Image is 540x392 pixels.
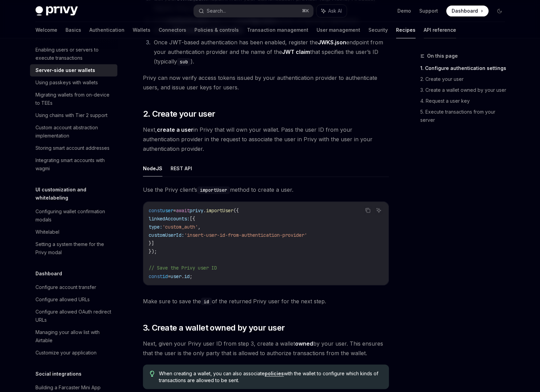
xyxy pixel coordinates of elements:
[35,124,113,140] div: Custom account abstraction implementation
[368,22,388,38] a: Security
[149,248,157,255] span: });
[396,22,415,38] a: Recipes
[30,205,117,226] a: Configuring wallet confirmation modals
[35,370,82,378] h5: Social integrations
[247,22,308,38] a: Transaction management
[149,265,217,271] span: // Save the Privy user ID
[133,22,150,38] a: Wallets
[190,273,192,279] span: ;
[233,207,239,214] span: ({
[190,216,195,222] span: [{
[143,125,389,154] span: Next, in Privy that will own your wallet. Pass the user ID from your authentication provider in t...
[162,273,168,279] span: id
[35,78,98,87] div: Using passkeys with wallets
[171,160,192,176] button: REST API
[198,224,201,230] span: ,
[317,5,347,17] button: Ask AI
[207,7,226,15] div: Search...
[159,370,382,383] span: When creating a wallet, you can also associate with the wallet to configure which kinds of transa...
[35,349,97,357] div: Customize your application
[35,328,113,345] div: Managing your allow list with Airtable
[194,5,313,17] button: Search...⌘K
[30,121,117,142] a: Custom account abstraction implementation
[295,340,313,347] a: owned
[374,206,383,215] button: Ask AI
[143,338,389,358] span: Next, given your Privy user ID from step 3, create a wallet by your user. This ensures that the u...
[152,38,389,66] li: Once JWT-based authentication has been enabled, register the endpoint from your authentication pr...
[149,224,162,230] span: type:
[30,293,117,306] a: Configure allowed URLs
[318,39,346,46] strong: JWKS.json
[265,370,284,376] a: policies
[35,66,95,74] div: Server-side user wallets
[184,232,307,238] span: 'insert-user-id-from-authentication-provider'
[35,144,110,152] div: Storing smart account addresses
[30,89,117,109] a: Migrating wallets from on-device to TEEs
[30,154,117,175] a: Integrating smart accounts with wagmi
[143,160,162,176] button: NodeJS
[201,297,212,305] code: id
[397,8,411,14] a: Demo
[173,207,176,214] span: =
[35,383,101,392] div: Building a Farcaster Mini App
[30,238,117,259] a: Setting a system theme for the Privy modal
[150,371,155,377] svg: Tip
[197,186,230,194] code: importUser
[143,108,215,119] span: 2. Create your user
[190,207,203,214] span: privy
[149,273,162,279] span: const
[149,240,154,246] span: }]
[35,22,57,38] a: Welcome
[30,281,117,293] a: Configure account transfer
[168,273,171,279] span: =
[35,270,62,278] h5: Dashboard
[420,85,510,96] a: 3. Create a wallet owned by your user
[302,8,309,14] span: ⌘ K
[317,22,360,38] a: User management
[176,207,190,214] span: await
[30,76,117,89] a: Using passkeys with wallets
[143,296,389,306] span: Make sure to save the of the returned Privy user for the next step.
[181,273,184,279] span: .
[35,308,113,324] div: Configure allowed OAuth redirect URLs
[424,22,456,38] a: API reference
[420,96,510,106] a: 4. Request a user key
[143,322,285,333] span: 3. Create a wallet owned by your user
[446,5,488,16] a: Dashboard
[143,73,389,92] span: Privy can now verify access tokens issued by your authentication provider to authenticate users, ...
[89,22,125,38] a: Authentication
[157,126,193,133] a: create a user
[35,207,113,224] div: Configuring wallet confirmation modals
[30,226,117,238] a: Whitelabel
[35,111,107,119] div: Using chains with Tier 2 support
[206,207,233,214] span: importUser
[420,63,510,74] a: 1. Configure authentication settings
[159,22,186,38] a: Connectors
[420,74,510,85] a: 2. Create your user
[30,64,117,76] a: Server-side user wallets
[143,185,389,194] span: Use the Privy client’s method to create a user.
[363,206,372,215] button: Copy the contents from the code block
[30,347,117,359] a: Customize your application
[328,8,342,14] span: Ask AI
[171,273,181,279] span: user
[35,240,113,257] div: Setting a system theme for the Privy modal
[30,44,117,64] a: Enabling users or servers to execute transactions
[30,306,117,326] a: Configure allowed OAuth redirect URLs
[149,216,190,222] span: linkedAccounts:
[162,207,173,214] span: user
[35,186,117,202] h5: UI customization and whitelabeling
[177,58,191,66] code: sub
[30,142,117,154] a: Storing smart account addresses
[419,8,438,14] a: Support
[35,156,113,173] div: Integrating smart accounts with wagmi
[452,8,478,14] span: Dashboard
[35,91,113,107] div: Migrating wallets from on-device to TEEs
[184,273,190,279] span: id
[162,224,198,230] span: 'custom_auth'
[65,22,81,38] a: Basics
[149,207,162,214] span: const
[194,22,239,38] a: Policies & controls
[427,52,458,60] span: On this page
[494,5,505,16] button: Toggle dark mode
